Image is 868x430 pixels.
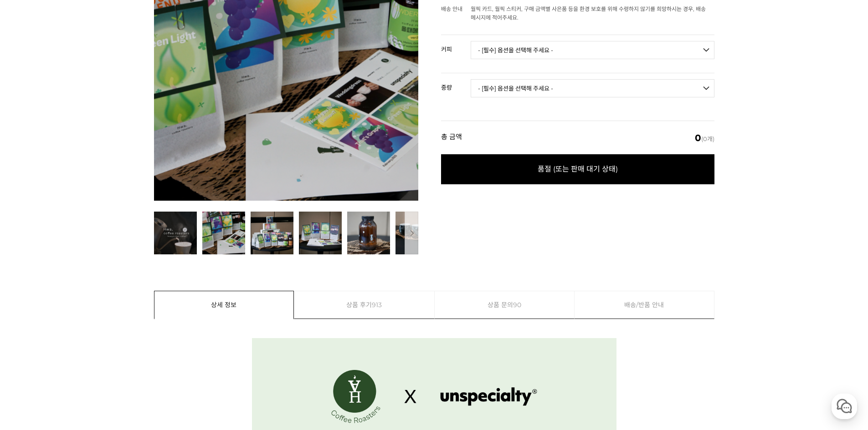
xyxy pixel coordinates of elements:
[575,291,714,319] a: 배송/반품 안내
[372,291,382,319] span: 913
[154,291,294,319] a: 상세 정보
[83,303,94,310] span: 대화
[513,291,521,319] span: 90
[294,291,434,319] a: 상품 후기913
[441,5,462,12] span: 배송 안내
[695,132,701,143] em: 0
[471,5,706,21] span: 월픽 카드, 월픽 스티커, 구매 금액별 사은품 등을 환경 보호를 위해 수령하지 않기를 희망하시는 경우, 배송 메시지에 적어주세요.
[441,154,714,184] span: 품절 (또는 판매 대기 상태)
[29,302,34,309] span: 홈
[3,288,60,311] a: 홈
[435,291,575,319] a: 상품 문의90
[441,73,471,94] th: 중량
[441,35,471,56] th: 커피
[441,133,462,142] strong: 총 금액
[141,302,152,309] span: 설정
[695,133,714,142] span: (0개)
[405,212,418,254] button: 다음
[118,288,175,311] a: 설정
[60,288,118,311] a: 대화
